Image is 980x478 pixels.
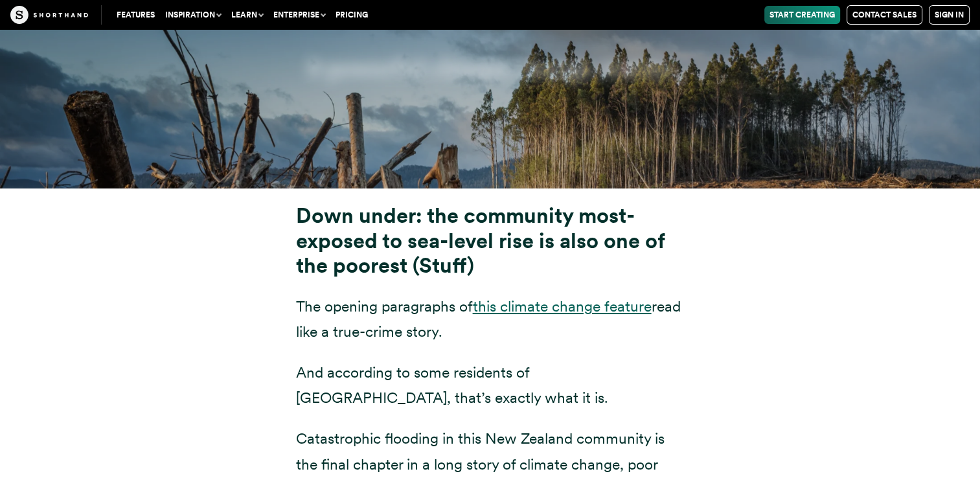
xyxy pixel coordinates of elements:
[847,5,922,25] a: Contact Sales
[160,6,226,24] button: Inspiration
[111,6,160,24] a: Features
[226,6,268,24] button: Learn
[764,6,840,24] a: Start Creating
[330,6,373,24] a: Pricing
[473,297,652,315] a: this climate change feature
[296,360,685,411] p: And according to some residents of [GEOGRAPHIC_DATA], that’s exactly what it is.
[296,294,685,345] p: The opening paragraphs of read like a true-crime story.
[10,6,88,24] img: The Craft
[929,5,970,25] a: Sign in
[268,6,330,24] button: Enterprise
[220,54,760,82] h3: 9 powerful climate change stories
[296,203,665,278] strong: Down under: the community most-exposed to sea-level rise is also one of the poorest (Stuff)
